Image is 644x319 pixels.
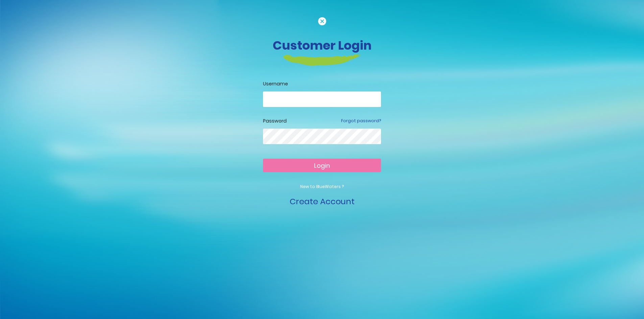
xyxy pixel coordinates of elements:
[290,196,355,207] a: Create Account
[283,54,361,66] img: login-heading-border.png
[318,17,326,25] img: cancel
[341,118,381,124] a: Forgot password?
[263,117,287,125] label: Password
[314,161,330,170] span: Login
[263,159,381,172] button: Login
[263,184,381,190] p: New to BlueWaters ?
[135,38,510,53] h3: Customer Login
[263,80,381,87] label: Username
